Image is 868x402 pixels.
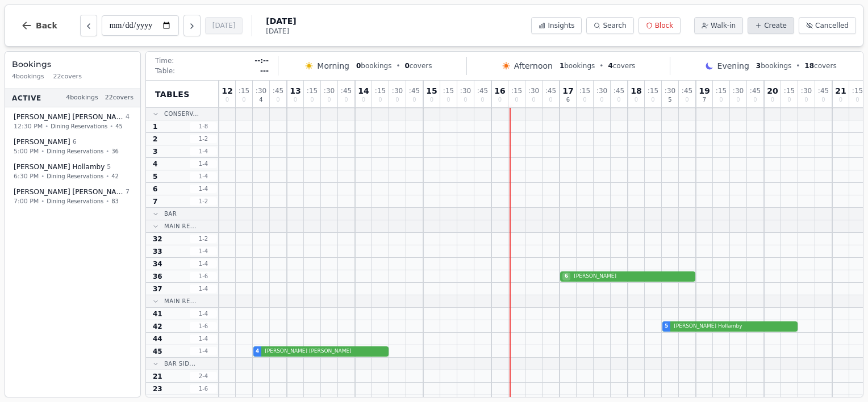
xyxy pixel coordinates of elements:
[356,62,361,70] span: 0
[12,72,44,82] span: 4 bookings
[528,87,539,94] span: : 30
[549,97,552,103] span: 0
[153,185,157,194] span: 6
[153,322,162,331] span: 42
[106,147,109,156] span: •
[45,122,48,131] span: •
[7,108,138,135] button: [PERSON_NAME] [PERSON_NAME]412:30 PM•Dining Reservations•45
[126,112,130,122] span: 4
[14,137,70,146] span: [PERSON_NAME]
[426,87,437,95] span: 15
[324,87,335,94] span: : 30
[153,235,162,244] span: 32
[839,97,842,103] span: 0
[784,87,795,94] span: : 15
[531,17,582,34] button: Insights
[222,87,232,95] span: 12
[756,61,791,70] span: bookings
[804,62,814,70] span: 18
[12,58,133,70] h3: Bookings
[562,87,573,95] span: 17
[14,196,39,206] span: 7:00 PM
[190,322,217,330] span: 1 - 6
[41,147,44,156] span: •
[7,158,138,185] button: [PERSON_NAME] Hollamby56:30 PM•Dining Reservations•42
[404,62,409,70] span: 0
[801,87,812,94] span: : 30
[767,87,778,95] span: 20
[396,61,400,70] span: •
[430,97,433,103] span: 0
[115,122,123,131] span: 45
[562,273,570,280] span: 6
[190,160,217,168] span: 1 - 4
[239,87,249,94] span: : 15
[110,122,113,131] span: •
[254,56,269,65] span: --:--
[753,97,757,103] span: 0
[14,171,39,181] span: 6:30 PM
[635,97,638,103] span: 0
[259,97,262,103] span: 4
[111,172,119,181] span: 42
[190,247,217,256] span: 1 - 4
[12,12,66,39] button: Back
[155,66,175,76] span: Table:
[545,87,556,94] span: : 45
[821,97,825,103] span: 0
[7,133,138,160] button: [PERSON_NAME] 65:00 PM•Dining Reservations•36
[617,97,620,103] span: 0
[717,60,749,72] span: Evening
[190,135,217,143] span: 1 - 2
[603,21,626,30] span: Search
[685,97,688,103] span: 0
[14,187,123,196] span: [PERSON_NAME] [PERSON_NAME]
[631,87,641,95] span: 18
[107,162,111,172] span: 5
[14,146,39,156] span: 5:00 PM
[815,21,849,30] span: Cancelled
[341,87,352,94] span: : 45
[47,172,103,181] span: Dining Reservations
[327,97,331,103] span: 0
[317,60,349,72] span: Morning
[639,17,681,34] button: Block
[190,272,217,280] span: 1 - 6
[111,197,119,206] span: 83
[548,21,574,30] span: Insights
[358,87,369,95] span: 14
[164,297,197,305] span: Main Re...
[596,87,607,94] span: : 30
[835,87,846,95] span: 21
[796,61,800,70] span: •
[80,15,97,36] button: Previous day
[41,172,44,181] span: •
[153,347,162,356] span: 45
[375,87,386,94] span: : 15
[560,61,595,70] span: bookings
[47,197,103,206] span: Dining Reservations
[651,97,654,103] span: 0
[294,97,297,103] span: 0
[494,87,505,95] span: 16
[671,323,795,330] span: [PERSON_NAME] Hollamby
[600,97,603,103] span: 0
[446,97,450,103] span: 0
[412,97,416,103] span: 0
[153,172,157,181] span: 5
[111,147,119,156] span: 36
[266,27,296,36] span: [DATE]
[515,97,518,103] span: 0
[771,97,774,103] span: 0
[356,61,391,70] span: bookings
[153,135,157,144] span: 2
[571,273,693,280] span: [PERSON_NAME]
[190,334,217,343] span: 1 - 4
[190,384,217,393] span: 1 - 6
[655,21,673,30] span: Block
[608,61,635,70] span: covers
[579,87,590,94] span: : 15
[36,22,57,30] span: Back
[344,97,348,103] span: 0
[566,97,570,103] span: 6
